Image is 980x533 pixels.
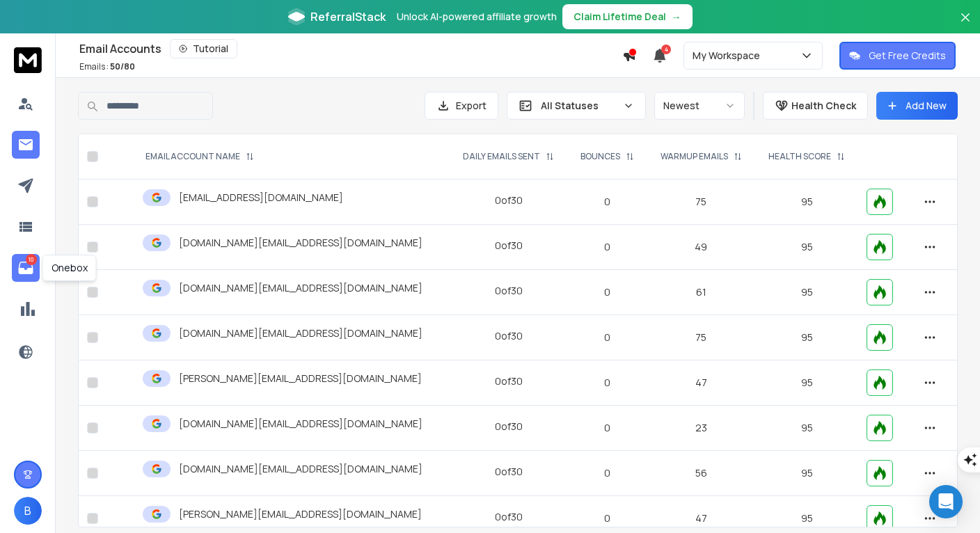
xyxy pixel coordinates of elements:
button: Newest [654,92,745,120]
div: 0 of 30 [495,374,523,388]
p: WARMUP EMAILS [661,151,728,162]
div: Open Intercom Messenger [929,485,963,518]
a: 10 [12,254,40,282]
p: Unlock AI-powered affiliate growth [397,10,557,24]
p: HEALTH SCORE [768,151,831,162]
button: Export [425,92,498,120]
p: [DOMAIN_NAME][EMAIL_ADDRESS][DOMAIN_NAME] [179,462,422,476]
p: 0 [576,240,639,254]
p: 0 [576,285,639,299]
span: → [672,10,681,24]
div: 0 of 30 [495,465,523,479]
td: 95 [755,315,858,360]
p: 0 [576,195,639,209]
p: Emails : [79,61,135,72]
td: 95 [755,180,858,225]
p: 0 [576,511,639,525]
p: All Statuses [541,99,617,113]
span: ReferralStack [310,8,386,25]
td: 49 [647,225,755,270]
span: 50 / 80 [110,61,135,72]
button: B [14,497,42,525]
p: Get Free Credits [869,49,946,63]
p: Health Check [791,99,856,113]
span: 4 [661,45,671,54]
td: 56 [647,451,755,496]
p: [PERSON_NAME][EMAIL_ADDRESS][DOMAIN_NAME] [179,372,422,385]
td: 75 [647,315,755,360]
div: 0 of 30 [495,420,523,433]
button: Health Check [763,92,868,120]
td: 95 [755,406,858,451]
p: 10 [26,254,37,265]
div: Email Accounts [79,39,622,58]
p: BOUNCES [580,151,620,162]
p: DAILY EMAILS SENT [463,151,540,162]
p: 0 [576,376,639,390]
p: [DOMAIN_NAME][EMAIL_ADDRESS][DOMAIN_NAME] [179,326,422,340]
div: Onebox [42,255,97,281]
p: [DOMAIN_NAME][EMAIL_ADDRESS][DOMAIN_NAME] [179,281,422,295]
p: [DOMAIN_NAME][EMAIL_ADDRESS][DOMAIN_NAME] [179,417,422,431]
button: Tutorial [170,39,237,58]
td: 95 [755,451,858,496]
p: 0 [576,331,639,344]
td: 95 [755,360,858,406]
td: 61 [647,270,755,315]
button: Claim Lifetime Deal→ [562,4,693,29]
div: 0 of 30 [495,329,523,343]
div: 0 of 30 [495,510,523,524]
td: 95 [755,225,858,270]
p: [PERSON_NAME][EMAIL_ADDRESS][DOMAIN_NAME] [179,507,422,521]
td: 95 [755,270,858,315]
button: Get Free Credits [839,42,956,70]
td: 47 [647,360,755,406]
button: Close banner [956,8,974,42]
p: My Workspace [693,49,766,63]
td: 75 [647,180,755,225]
p: [EMAIL_ADDRESS][DOMAIN_NAME] [179,191,343,205]
div: 0 of 30 [495,239,523,253]
div: 0 of 30 [495,284,523,298]
button: Add New [876,92,958,120]
div: 0 of 30 [495,193,523,207]
p: [DOMAIN_NAME][EMAIL_ADDRESS][DOMAIN_NAME] [179,236,422,250]
td: 23 [647,406,755,451]
p: 0 [576,466,639,480]
p: 0 [576,421,639,435]
div: EMAIL ACCOUNT NAME [145,151,254,162]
